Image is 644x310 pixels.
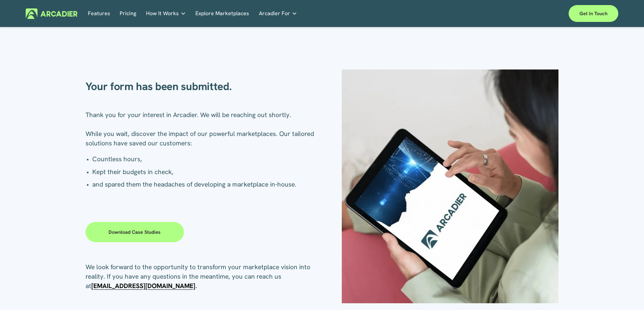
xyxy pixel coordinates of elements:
strong: Your form has been submitted. [86,79,232,93]
span: How It Works [146,9,179,18]
p: Countless hours, [92,154,322,164]
p: Thank you for your interest in Arcadier. We will be reaching out shortly. While you wait, discove... [86,110,322,148]
a: Get in touch [569,5,618,22]
strong: . [195,282,197,290]
a: Explore Marketplaces [195,8,249,19]
p: Kept their budgets in check, [92,167,322,177]
a: [EMAIL_ADDRESS][DOMAIN_NAME] [91,282,195,290]
a: Features [88,8,110,19]
iframe: Chat Widget [610,278,644,310]
a: Download case studies [86,222,184,242]
p: and spared them the headaches of developing a marketplace in-house. [92,180,322,189]
a: folder dropdown [259,8,297,19]
p: We look forward to the opportunity to transform your marketplace vision into reality. If you have... [86,262,322,291]
a: folder dropdown [146,8,186,19]
img: Arcadier [26,8,77,19]
span: Arcadier For [259,9,290,18]
a: Pricing [120,8,136,19]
